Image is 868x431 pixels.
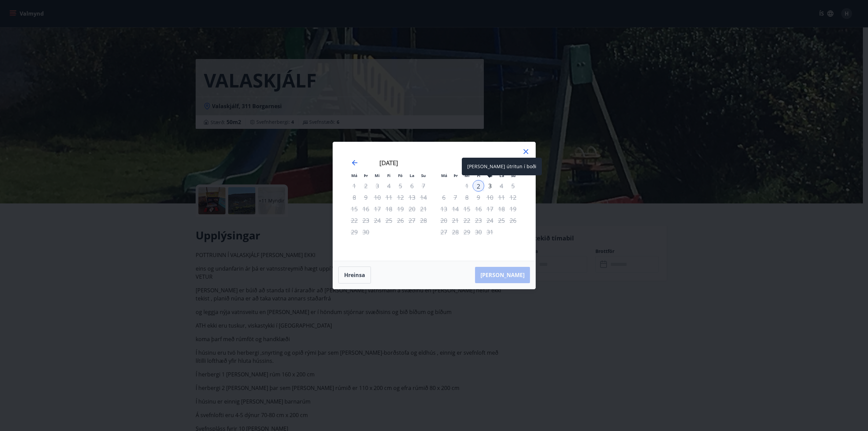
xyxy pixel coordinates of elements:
[496,192,507,203] td: Not available. laugardagur, 11. október 2025
[473,180,484,192] div: 2
[406,215,418,226] td: Not available. laugardagur, 27. september 2025
[395,203,406,215] td: Not available. föstudagur, 19. september 2025
[461,180,473,192] td: Not available. miðvikudagur, 1. október 2025
[375,173,380,178] small: Mi
[349,192,360,203] td: Not available. mánudagur, 8. september 2025
[383,215,395,226] td: Not available. fimmtudagur, 25. september 2025
[484,203,496,215] td: Not available. föstudagur, 17. október 2025
[484,226,496,238] td: Not available. föstudagur, 31. október 2025
[341,150,527,253] div: Calendar
[395,192,406,203] td: Not available. föstudagur, 12. september 2025
[351,159,359,167] div: Move backward to switch to the previous month.
[484,180,496,192] div: Aðeins útritun í boði
[406,180,418,192] td: Not available. laugardagur, 6. september 2025
[462,158,542,175] div: [PERSON_NAME] útritun í boði
[438,192,450,203] td: Not available. mánudagur, 6. október 2025
[461,192,473,203] td: Not available. miðvikudagur, 8. október 2025
[395,215,406,226] td: Not available. föstudagur, 26. september 2025
[461,203,473,215] td: Not available. miðvikudagur, 15. október 2025
[421,173,426,178] small: Su
[438,203,450,215] td: Not available. mánudagur, 13. október 2025
[349,215,360,226] td: Not available. mánudagur, 22. september 2025
[484,192,496,203] td: Not available. föstudagur, 10. október 2025
[406,203,418,215] td: Not available. laugardagur, 20. september 2025
[461,215,473,226] td: Not available. miðvikudagur, 22. október 2025
[410,173,414,178] small: La
[406,192,418,203] td: Not available. laugardagur, 13. september 2025
[473,203,484,215] td: Not available. fimmtudagur, 16. október 2025
[450,192,461,203] td: Not available. þriðjudagur, 7. október 2025
[507,180,519,192] td: Not available. sunnudagur, 5. október 2025
[507,215,519,226] td: Not available. sunnudagur, 26. október 2025
[418,215,429,226] td: Not available. sunnudagur, 28. september 2025
[450,203,461,215] td: Not available. þriðjudagur, 14. október 2025
[496,180,507,192] td: Not available. laugardagur, 4. október 2025
[418,192,429,203] td: Not available. sunnudagur, 14. september 2025
[484,180,496,192] td: Choose föstudagur, 3. október 2025 as your check-out date. It’s available.
[438,226,450,238] td: Not available. mánudagur, 27. október 2025
[507,203,519,215] td: Not available. sunnudagur, 19. október 2025
[372,180,383,192] td: Not available. miðvikudagur, 3. september 2025
[383,192,395,203] td: Not available. fimmtudagur, 11. september 2025
[496,215,507,226] td: Not available. laugardagur, 25. október 2025
[351,173,357,178] small: Má
[383,180,395,192] td: Not available. fimmtudagur, 4. september 2025
[450,226,461,238] td: Not available. þriðjudagur, 28. október 2025
[383,203,395,215] td: Not available. fimmtudagur, 18. september 2025
[338,267,371,283] button: Hreinsa
[418,180,429,192] td: Not available. sunnudagur, 7. september 2025
[360,215,372,226] td: Not available. þriðjudagur, 23. september 2025
[360,192,372,203] td: Not available. þriðjudagur, 9. september 2025
[473,180,484,192] td: Selected as start date. fimmtudagur, 2. október 2025
[364,173,368,178] small: Þr
[473,192,484,203] td: Not available. fimmtudagur, 9. október 2025
[450,215,461,226] td: Not available. þriðjudagur, 21. október 2025
[496,203,507,215] td: Not available. laugardagur, 18. október 2025
[507,192,519,203] td: Not available. sunnudagur, 12. október 2025
[379,159,398,167] strong: [DATE]
[395,180,406,192] td: Not available. föstudagur, 5. september 2025
[360,203,372,215] td: Not available. þriðjudagur, 16. september 2025
[349,226,360,238] td: Not available. mánudagur, 29. september 2025
[454,173,458,178] small: Þr
[349,180,360,192] td: Not available. mánudagur, 1. september 2025
[372,192,383,203] td: Not available. miðvikudagur, 10. september 2025
[473,215,484,226] td: Not available. fimmtudagur, 23. október 2025
[360,226,372,238] td: Not available. þriðjudagur, 30. september 2025
[395,192,406,203] div: Aðeins útritun í boði
[387,173,391,178] small: Fi
[461,226,473,238] td: Not available. miðvikudagur, 29. október 2025
[398,173,402,178] small: Fö
[349,203,360,215] td: Not available. mánudagur, 15. september 2025
[360,180,372,192] td: Not available. þriðjudagur, 2. september 2025
[484,215,496,226] td: Not available. föstudagur, 24. október 2025
[418,203,429,215] td: Not available. sunnudagur, 21. september 2025
[441,173,447,178] small: Má
[372,203,383,215] td: Not available. miðvikudagur, 17. september 2025
[484,226,496,238] div: Aðeins útritun í boði
[372,215,383,226] td: Not available. miðvikudagur, 24. september 2025
[438,215,450,226] td: Not available. mánudagur, 20. október 2025
[473,226,484,238] td: Not available. fimmtudagur, 30. október 2025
